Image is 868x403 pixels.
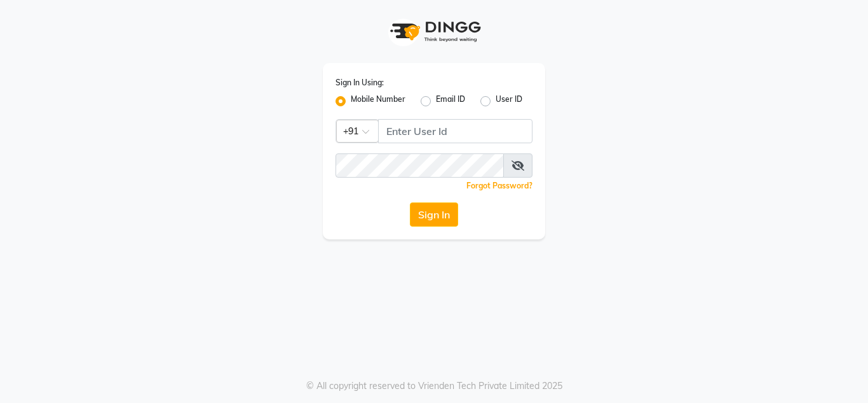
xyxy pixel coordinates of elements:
img: logo1.svg [383,13,485,50]
label: User ID [496,94,522,109]
label: Email ID [436,94,465,109]
label: Sign In Using: [336,77,384,88]
input: Username [336,153,504,178]
a: Forgot Password? [466,181,532,190]
input: Username [378,119,532,143]
label: Mobile Number [351,94,405,109]
button: Sign In [410,202,458,227]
